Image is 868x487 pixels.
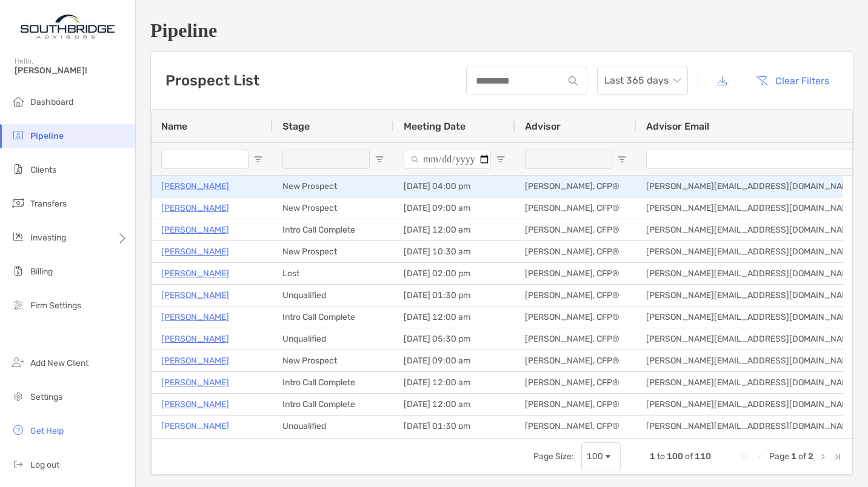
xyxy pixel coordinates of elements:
div: [PERSON_NAME], CFP® [515,306,636,328]
div: New Prospect [273,350,394,371]
div: [PERSON_NAME], CFP® [515,197,636,219]
span: [PERSON_NAME]! [15,65,128,76]
div: Page Size: [533,451,574,462]
div: [PERSON_NAME], CFP® [515,394,636,415]
span: Transfers [30,199,67,209]
a: [PERSON_NAME] [161,266,229,281]
div: Intro Call Complete [273,219,394,240]
div: [PERSON_NAME], CFP® [515,372,636,393]
a: [PERSON_NAME] [161,375,229,390]
div: Previous Page [755,452,764,462]
div: [PERSON_NAME], CFP® [515,285,636,306]
div: [DATE] 01:30 pm [394,416,515,437]
img: clients icon [11,162,25,176]
span: Settings [30,392,62,402]
a: [PERSON_NAME] [161,200,229,216]
img: dashboard icon [11,94,25,108]
span: 1 [650,451,655,462]
a: [PERSON_NAME] [161,331,229,346]
div: First Page [740,452,750,462]
img: settings icon [11,389,25,403]
div: Lost [273,263,394,284]
span: Page [769,451,789,462]
span: 110 [695,451,711,462]
span: 100 [667,451,683,462]
div: New Prospect [273,241,394,262]
img: Zoe Logo [15,5,121,48]
div: [PERSON_NAME], CFP® [515,176,636,197]
div: [DATE] 01:30 pm [394,285,515,306]
a: [PERSON_NAME] [161,419,229,434]
div: [DATE] 12:00 am [394,372,515,393]
span: Add New Client [30,358,88,368]
div: [PERSON_NAME], CFP® [515,416,636,437]
div: [PERSON_NAME], CFP® [515,328,636,350]
div: [DATE] 12:00 am [394,219,515,240]
span: Name [161,121,187,132]
div: Unqualified [273,328,394,350]
span: of [798,451,806,462]
span: of [685,451,693,462]
span: Pipeline [30,131,64,141]
div: [DATE] 10:30 am [394,241,515,262]
span: Last 365 days [604,67,681,94]
img: get-help icon [11,423,25,437]
div: New Prospect [273,176,394,197]
a: [PERSON_NAME] [161,288,229,303]
img: transfers icon [11,196,25,210]
div: [PERSON_NAME], CFP® [515,219,636,240]
div: [PERSON_NAME], CFP® [515,350,636,371]
input: Meeting Date Filter Input [404,150,491,169]
span: to [657,451,665,462]
a: [PERSON_NAME] [161,397,229,412]
a: [PERSON_NAME] [161,353,229,368]
div: [DATE] 04:00 pm [394,176,515,197]
h3: Prospect List [165,72,259,89]
span: Advisor [525,121,561,132]
div: New Prospect [273,197,394,219]
span: Meeting Date [404,121,466,132]
button: Open Filter Menu [375,154,384,164]
span: 1 [791,451,796,462]
div: [PERSON_NAME], CFP® [515,263,636,284]
img: investing icon [11,230,25,244]
img: billing icon [11,263,25,278]
div: Intro Call Complete [273,372,394,393]
span: Advisor Email [646,121,709,132]
div: [DATE] 02:00 pm [394,263,515,284]
div: [DATE] 12:00 am [394,394,515,415]
span: Billing [30,267,53,277]
h1: Pipeline [150,19,853,42]
div: Intro Call Complete [273,394,394,415]
span: Log out [30,460,59,470]
span: Investing [30,233,66,243]
div: Unqualified [273,416,394,437]
div: [DATE] 05:30 pm [394,328,515,350]
div: [DATE] 09:00 am [394,350,515,371]
img: firm-settings icon [11,297,25,312]
button: Clear Filters [746,67,838,94]
div: [DATE] 12:00 am [394,306,515,328]
div: Unqualified [273,285,394,306]
img: input icon [569,76,578,85]
span: Clients [30,165,56,175]
p: [PERSON_NAME] [161,244,229,259]
span: Get Help [30,426,64,436]
button: Open Filter Menu [253,154,263,164]
span: Stage [282,121,310,132]
a: [PERSON_NAME] [161,179,229,194]
span: Firm Settings [30,300,81,311]
div: [DATE] 09:00 am [394,197,515,219]
span: 2 [808,451,813,462]
div: Intro Call Complete [273,306,394,328]
a: [PERSON_NAME] [161,310,229,325]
